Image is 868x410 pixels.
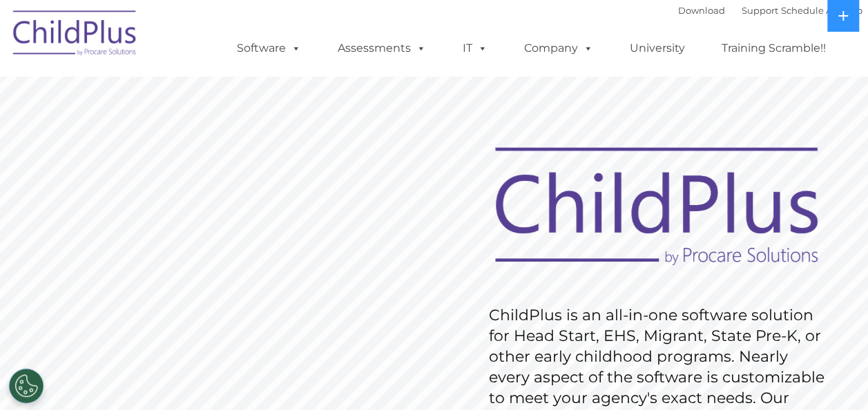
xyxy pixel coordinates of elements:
[742,5,778,16] a: Support
[678,5,725,16] a: Download
[708,35,840,62] a: Training Scramble!!
[6,1,144,70] img: ChildPlus by Procare Solutions
[678,5,862,16] font: |
[510,35,607,62] a: Company
[616,35,699,62] a: University
[781,5,862,16] a: Schedule A Demo
[449,35,501,62] a: IT
[324,35,440,62] a: Assessments
[223,35,315,62] a: Software
[9,369,44,403] button: Cookies Settings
